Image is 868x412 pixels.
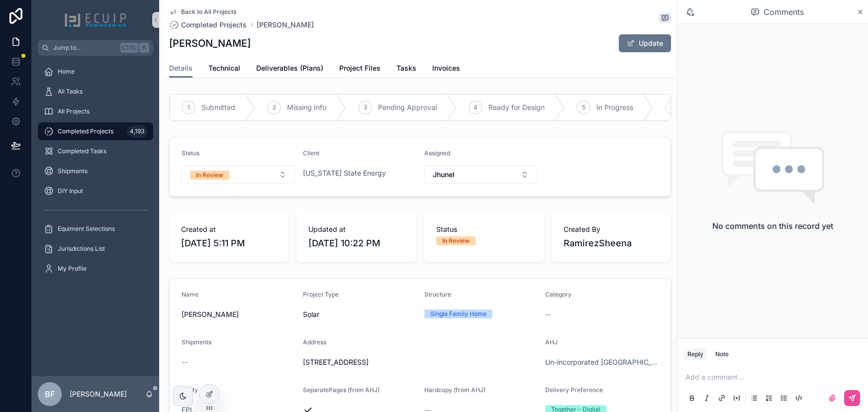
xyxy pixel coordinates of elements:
span: Ctrl [120,43,138,53]
a: Back to All Projects [169,8,236,16]
a: [US_STATE] State Energy [303,168,386,178]
a: [PERSON_NAME] [257,20,314,30]
span: 5 [582,103,585,111]
h1: [PERSON_NAME] [169,36,251,50]
span: Back to All Projects [181,8,236,16]
span: Assigned [424,149,450,157]
span: Completed Tasks [58,147,106,155]
span: Missing Info [287,103,326,112]
span: 6 [671,103,674,111]
a: Un-incorporated [GEOGRAPHIC_DATA] [545,357,659,367]
a: Shipments [38,162,153,180]
span: Completed Projects [58,127,113,135]
span: Shipments [58,167,88,175]
span: Pending Approval [378,103,437,112]
a: All Tasks [38,83,153,101]
a: DIY Input [38,182,153,200]
a: Invoices [432,59,460,79]
span: Category [545,291,572,298]
button: Note [711,348,733,360]
span: DIY Input [58,187,83,195]
a: My Profile [38,260,153,278]
span: All Tasks [58,88,83,96]
span: SeparatePages (from AHJ) [303,386,380,394]
span: -- [182,357,188,367]
div: Single Family Home [430,309,486,318]
span: Created By [564,224,659,234]
a: Equiment Selections [38,220,153,238]
span: Updated at [308,224,404,234]
p: [PERSON_NAME] [70,389,127,399]
span: -- [545,309,551,319]
button: Jump to...CtrlK [38,40,153,56]
span: In Progress [596,103,633,112]
div: Note [715,350,729,358]
div: In Review [442,236,470,245]
span: Deliverables (Plans) [256,63,323,73]
span: 4 [474,103,478,111]
span: Ready for Design [488,103,545,112]
span: My Profile [58,265,87,273]
span: Project Type [303,291,339,298]
span: Status [436,224,532,234]
button: Update [619,34,671,52]
button: Reply [683,348,707,360]
span: [DATE] 5:11 PM [181,236,277,250]
span: Created at [181,224,277,234]
span: Completed Projects [181,20,247,30]
span: Technical [208,63,240,73]
span: Project Files [339,63,381,73]
span: Submitted [201,103,235,112]
span: BF [45,388,55,400]
button: Select Button [182,165,295,184]
h2: No comments on this record yet [712,220,833,232]
span: 3 [364,103,367,111]
span: Tasks [396,63,416,73]
span: Jump to... [53,44,116,52]
div: scrollable content [32,56,159,291]
div: 4,193 [127,125,147,137]
span: All Projects [58,107,90,115]
a: Completed Projects4,193 [38,122,153,140]
a: Details [169,59,193,78]
a: Jurisdictions List [38,240,153,258]
span: Details [169,63,193,73]
a: Project Files [339,59,381,79]
span: AHJ [545,338,558,346]
span: RamirezSheena [564,236,659,250]
span: [DATE] 10:22 PM [308,236,404,250]
span: 1 [188,103,190,111]
span: [STREET_ADDRESS] [303,357,538,367]
span: Hardcopy (from AHJ) [424,386,485,394]
span: Client [303,149,319,157]
span: K [140,44,148,52]
span: Solar [303,309,319,319]
a: Deliverables (Plans) [256,59,323,79]
span: Structure [424,291,451,298]
span: Jurisdictions List [58,245,105,253]
button: Select Button [424,165,538,184]
span: Jhunel [433,170,455,180]
span: Invoices [432,63,460,73]
a: Technical [208,59,240,79]
span: Name [182,291,198,298]
span: Delivery Preference [545,386,603,394]
span: Equiment Selections [58,225,115,233]
img: App logo [64,12,127,28]
span: Home [58,68,75,76]
span: [PERSON_NAME] [182,309,295,319]
a: Completed Projects [169,20,247,30]
a: All Projects [38,103,153,120]
a: Home [38,63,153,81]
a: Tasks [396,59,416,79]
a: Completed Tasks [38,142,153,160]
span: Shipments [182,338,211,346]
span: Status [182,149,199,157]
span: Address [303,338,326,346]
span: 2 [273,103,276,111]
span: Comments [764,6,804,18]
div: In Review [196,171,223,180]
